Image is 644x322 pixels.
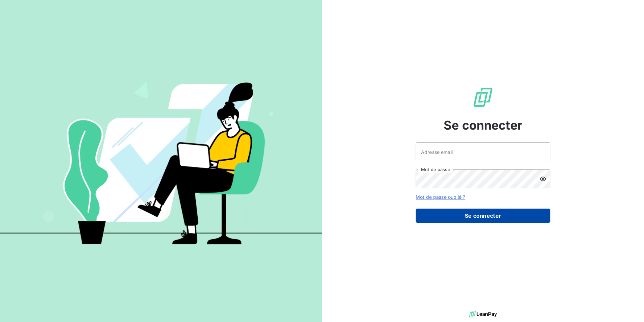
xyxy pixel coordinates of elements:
[416,209,550,223] button: Se connecter
[416,142,550,161] input: placeholder
[416,194,465,200] a: Mot de passe oublié ?
[472,86,494,108] img: Logo LeanPay
[469,309,497,319] img: logo
[444,116,522,134] span: Se connecter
